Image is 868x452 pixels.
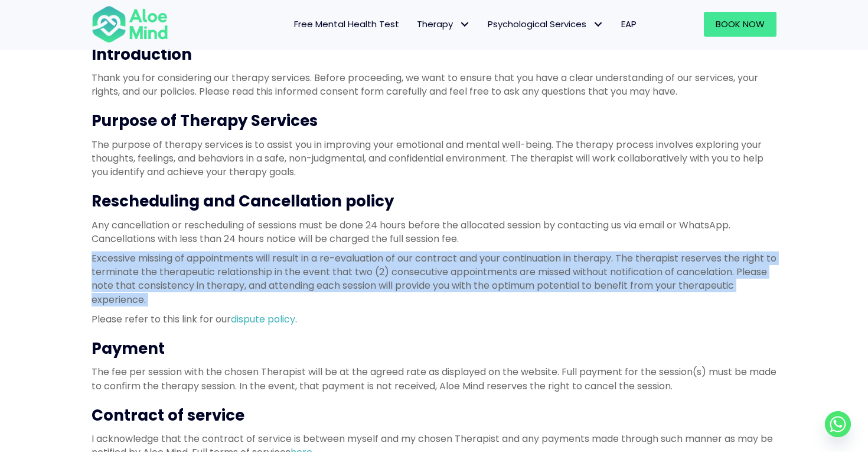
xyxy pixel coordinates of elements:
[488,18,603,30] span: Psychological Services
[92,405,776,426] h3: Contract of service
[92,5,168,44] img: Aloe mind Logo
[456,16,473,33] span: Therapy: submenu
[92,338,776,359] h3: Payment
[92,251,776,306] p: Excessive missing of appointments will result in a re-evaluation of our contract and your continu...
[479,12,612,37] a: Psychological ServicesPsychological Services: submenu
[621,18,637,30] span: EAP
[294,18,399,30] span: Free Mental Health Test
[231,312,295,326] a: dispute policy
[285,12,408,37] a: Free Mental Health Test
[92,110,776,131] h3: Purpose of Therapy Services
[612,12,645,37] a: EAP
[417,18,470,30] span: Therapy
[704,12,776,37] a: Book Now
[92,44,776,65] h3: Introduction
[92,71,776,98] p: Thank you for considering our therapy services. Before proceeding, we want to ensure that you hav...
[408,12,479,37] a: TherapyTherapy: submenu
[716,18,765,30] span: Book Now
[92,218,776,246] p: Any cancellation or rescheduling of sessions must be done 24 hours before the allocated session b...
[92,312,776,326] p: Please refer to this link for our .
[92,191,776,212] h3: Rescheduling and Cancellation policy
[184,12,645,37] nav: Menu
[92,138,776,179] p: The purpose of therapy services is to assist you in improving your emotional and mental well-bein...
[825,411,851,437] a: Whatsapp
[92,365,776,392] p: The fee per session with the chosen Therapist will be at the agreed rate as displayed on the webs...
[589,16,606,33] span: Psychological Services: submenu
